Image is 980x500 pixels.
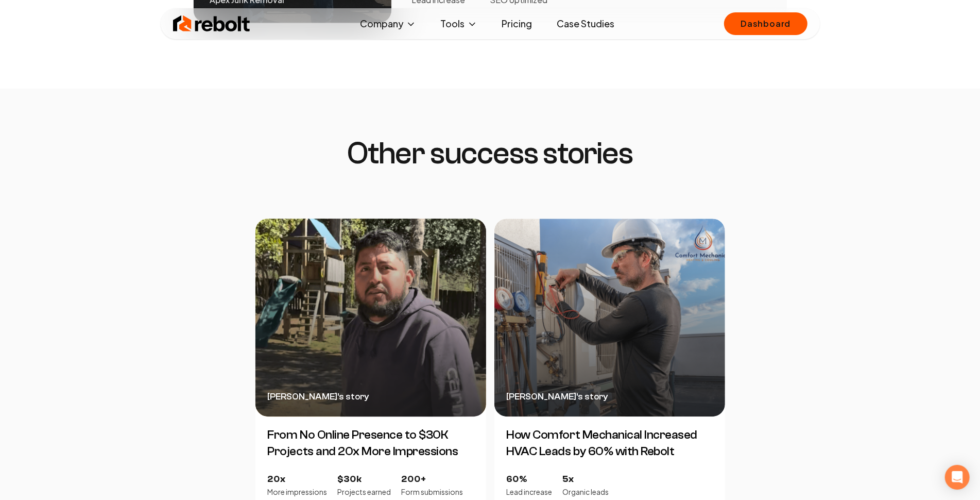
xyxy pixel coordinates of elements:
[945,465,970,490] div: Open Intercom Messenger
[268,472,328,487] p: 20x
[563,487,609,497] p: Organic leads
[402,487,463,497] p: Form submissions
[549,13,623,34] a: Case Studies
[268,390,370,404] p: [PERSON_NAME] 's story
[507,472,553,487] p: 60%
[433,13,486,34] button: Tools
[352,13,424,34] button: Company
[494,13,541,34] a: Pricing
[268,487,328,497] p: More impressions
[173,13,250,34] img: Rebolt Logo
[255,427,486,460] h3: From No Online Presence to $30K Projects and 20x More Impressions
[507,487,553,497] p: Lead increase
[347,138,633,169] h2: Other success stories
[724,12,807,35] a: Dashboard
[338,487,391,497] p: Projects earned
[338,472,391,487] p: $30k
[507,390,609,404] p: [PERSON_NAME] 's story
[494,427,725,460] h3: How Comfort Mechanical Increased HVAC Leads by 60% with Rebolt
[402,472,463,487] p: 200+
[563,472,609,487] p: 5x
